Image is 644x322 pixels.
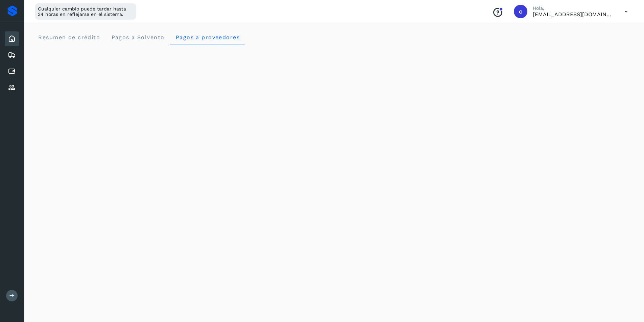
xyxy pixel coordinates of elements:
div: Proveedores [5,80,19,95]
p: Hola, [533,5,614,11]
span: Pagos a Solvento [111,34,164,41]
div: Inicio [5,31,19,46]
div: Cuentas por pagar [5,64,19,79]
span: Resumen de crédito [38,34,100,41]
span: Pagos a proveedores [175,34,240,41]
div: Cualquier cambio puede tardar hasta 24 horas en reflejarse en el sistema. [35,3,136,20]
p: contabilidad5@easo.com [533,11,614,18]
div: Embarques [5,48,19,63]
